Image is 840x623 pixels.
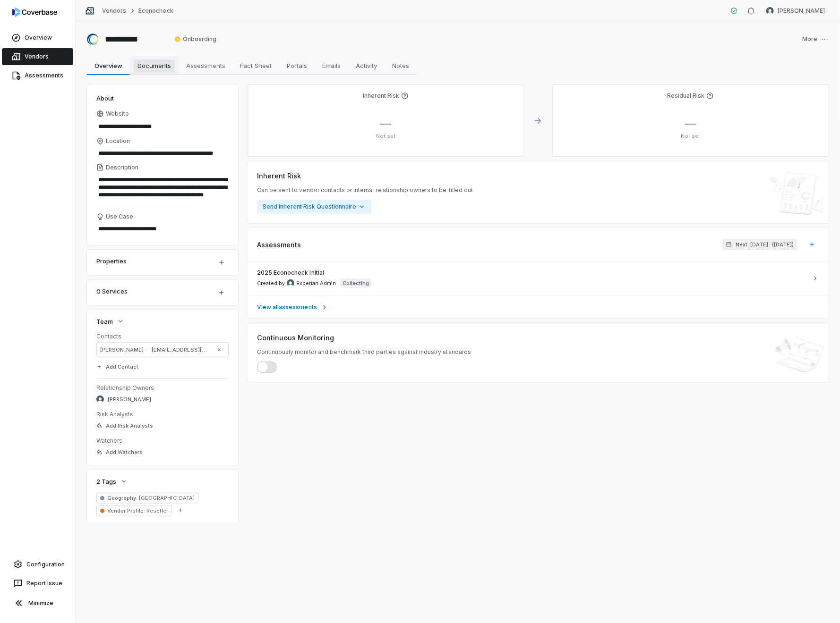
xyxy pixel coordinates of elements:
[318,59,344,72] span: Emails
[766,7,774,15] img: Philip Woolley avatar
[772,241,794,248] span: ( [DATE] )
[107,507,145,514] span: Vendor Profile :
[2,48,73,65] a: Vendors
[257,279,336,287] span: Created by
[4,556,71,573] a: Configuration
[257,186,473,194] span: Can be sent to vendor contacts or internal relationship owners to be filled out
[96,384,229,392] dt: Relationship Owners
[102,7,126,15] a: Vendors
[96,147,229,160] input: Location
[12,8,57,17] img: logo-D7KZi-bG.svg
[248,261,829,295] a: 2025 Econocheck InitialCreated by Experian Admin avatarExperian AdminCollecting
[257,303,317,311] span: View all assessments
[96,477,116,486] span: 2 Tags
[106,137,130,145] span: Location
[138,7,173,15] a: Econocheck
[296,280,336,287] span: Experian Admin
[137,495,195,501] span: [GEOGRAPHIC_DATA]
[108,396,151,403] span: [PERSON_NAME]
[96,120,213,133] input: Website
[257,269,324,277] span: 2025 Econocheck Initial
[257,200,371,214] button: Send Inherent Risk Questionnaire
[257,171,301,181] span: Inherent Risk
[352,59,381,72] span: Activity
[343,279,369,287] p: Collecting
[255,133,516,140] p: Not set
[380,117,392,130] span: —
[174,35,216,43] span: Onboarding
[106,449,143,456] span: Add Watchers
[685,117,696,130] span: —
[94,358,141,375] button: Add Contact
[100,346,211,354] span: [PERSON_NAME] — [EMAIL_ADDRESS][DOMAIN_NAME]
[363,92,399,100] h4: Inherent Risk
[778,7,825,15] span: [PERSON_NAME]
[4,594,71,613] button: Minimize
[722,239,797,250] button: Next: [DATE]([DATE])
[560,133,821,140] p: Not set
[134,59,175,72] span: Documents
[94,313,127,330] button: Team
[107,495,137,501] span: Geography :
[91,59,126,72] span: Overview
[96,173,229,209] textarea: Description
[145,507,168,514] span: Reseller
[106,213,133,220] span: Use Case
[667,92,704,100] h4: Residual Risk
[237,59,276,72] span: Fact Sheet
[96,317,113,326] span: Team
[257,348,471,356] span: Continuously monitor and benchmark third parties against industry standards
[736,241,768,248] span: Next: [DATE]
[96,94,114,102] span: About
[96,411,229,418] dt: Risk Analysts
[388,59,413,72] span: Notes
[799,29,831,49] button: More
[257,240,301,250] span: Assessments
[96,222,229,236] textarea: Use Case
[761,4,831,18] button: Philip Woolley avatar[PERSON_NAME]
[106,110,129,118] span: Website
[106,422,153,429] span: Add Risk Analysts
[106,164,138,171] span: Description
[2,29,73,46] a: Overview
[4,575,71,592] button: Report Issue
[96,396,104,403] img: Tara Green avatar
[96,333,229,340] dt: Contacts
[94,473,130,490] button: 2 Tags
[2,67,73,84] a: Assessments
[287,279,294,287] img: Experian Admin avatar
[96,437,229,445] dt: Watchers
[182,59,229,72] span: Assessments
[283,59,311,72] span: Portals
[248,295,829,319] a: View allassessments
[257,333,334,343] span: Continuous Monitoring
